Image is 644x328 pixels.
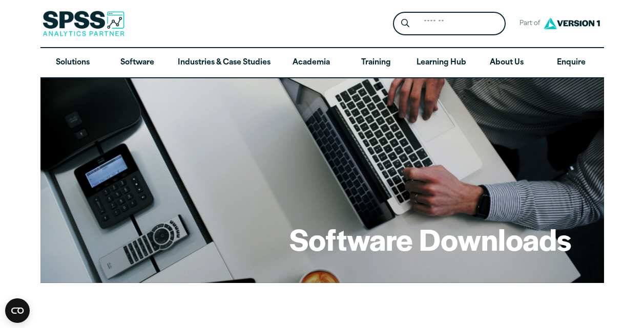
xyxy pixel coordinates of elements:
[289,219,571,259] h1: Software Downloads
[43,11,124,36] img: SPSS Analytics Partner
[343,48,408,78] a: Training
[393,12,506,36] form: Site Header Search Form
[539,48,604,78] a: Enquire
[541,14,603,33] img: Version1 Logo
[396,14,414,33] button: Search magnifying glass icon
[40,48,604,78] nav: Desktop version of site main menu
[401,19,409,28] svg: Search magnifying glass icon
[514,16,541,31] span: Part of
[40,48,105,78] a: Solutions
[105,48,170,78] a: Software
[474,48,539,78] a: About Us
[408,48,474,78] a: Learning Hub
[5,298,30,323] button: Open CMP widget
[170,48,279,78] a: Industries & Case Studies
[279,48,343,78] a: Academia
